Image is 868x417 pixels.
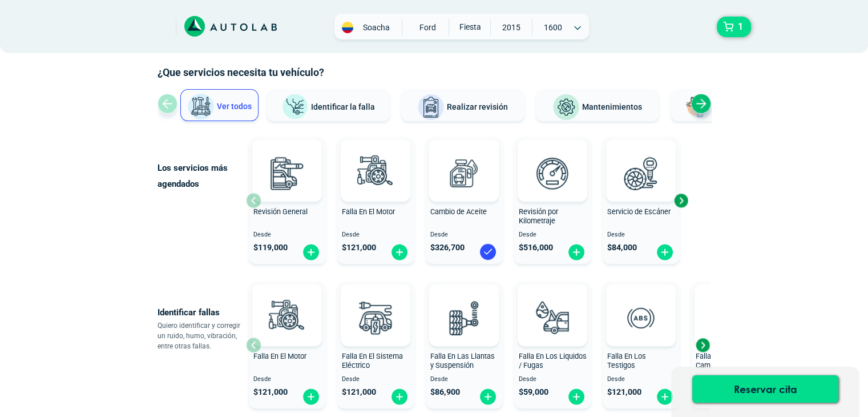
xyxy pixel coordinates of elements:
img: Flag of COLOMBIA [342,22,353,33]
button: Reservar cita [692,375,838,403]
img: cambio_de_aceite-v3.svg [439,148,489,198]
img: diagnostic_caja-de-cambios-v3.svg [704,292,754,343]
button: Falla En Los Liquidos / Fugas Desde $59,000 [514,282,591,408]
img: AD0BCuuxAAAAAElFTkSuQmCC [624,142,658,177]
img: fi_plus-circle2.svg [656,243,674,261]
button: Realizar revisión [401,89,524,121]
img: escaner-v3.svg [616,148,666,198]
span: $ 59,000 [519,387,548,397]
span: Desde [607,231,675,239]
img: Ver todos [187,93,215,121]
span: Falla En Las Llantas y Suspensión [430,352,495,370]
div: Next slide [694,336,711,354]
button: Falla En El Motor Desde $121,000 [249,282,326,408]
img: AD0BCuuxAAAAAElFTkSuQmCC [358,142,393,177]
button: Falla En El Motor Desde $121,000 [337,137,414,264]
span: Falla En Los Testigos [607,352,646,370]
span: $ 121,000 [342,243,376,252]
img: Identificar la falla [281,94,309,121]
img: fi_plus-circle2.svg [656,388,674,406]
img: AD0BCuuxAAAAAElFTkSuQmCC [270,142,304,177]
img: fi_plus-circle2.svg [390,243,409,261]
img: fi_plus-circle2.svg [479,388,497,406]
img: AD0BCuuxAAAAAElFTkSuQmCC [270,287,304,321]
button: Servicio de Escáner Desde $84,000 [603,137,680,264]
button: Ver todos [180,89,259,121]
span: Revisión por Kilometraje [519,207,558,226]
span: Desde [342,231,410,239]
div: Next slide [672,192,689,209]
span: FORD [407,19,447,36]
span: Falla En El Motor [253,352,306,360]
img: diagnostic_diagnostic_abs-v3.svg [616,292,666,343]
span: 1600 [532,19,573,36]
img: diagnostic_engine-v3.svg [350,148,401,198]
p: Quiero identificar y corregir un ruido, humo, vibración, entre otras fallas. [158,320,246,351]
button: Identificar la falla [267,89,390,121]
img: fi_plus-circle2.svg [567,243,586,261]
button: Revisión por Kilometraje Desde $516,000 [514,137,591,264]
span: $ 84,000 [607,243,637,252]
button: Falla En La Caja de Cambio Desde $99,000 [691,282,768,408]
img: diagnostic_engine-v3.svg [262,292,312,343]
img: fi_plus-circle2.svg [302,388,320,406]
span: $ 326,700 [430,243,465,252]
span: Servicio de Escáner [607,207,671,216]
img: AD0BCuuxAAAAAElFTkSuQmCC [447,142,481,177]
img: revision_general-v3.svg [262,148,312,198]
span: Revisión General [253,207,308,216]
span: Identificar la falla [311,102,375,111]
span: Desde [430,376,498,383]
span: Falla En El Motor [342,207,395,216]
img: revision_por_kilometraje-v3.svg [527,148,578,198]
span: FIESTA [449,19,490,35]
img: diagnostic_suspension-v3.svg [439,292,489,343]
span: Realizar revisión [447,102,508,111]
button: Falla En Los Testigos Desde $121,000 [603,282,680,408]
img: fi_plus-circle2.svg [567,388,586,406]
span: Ver todos [217,102,252,111]
img: fi_plus-circle2.svg [390,388,409,406]
button: Falla En Las Llantas y Suspensión Desde $86,900 [426,282,503,408]
button: Cambio de Aceite Desde $326,700 [426,137,503,264]
img: Latonería y Pintura [683,94,710,121]
span: Falla En Los Liquidos / Fugas [519,352,587,370]
span: Falla En El Sistema Eléctrico [342,352,403,370]
span: Desde [430,231,498,239]
img: Realizar revisión [417,94,445,121]
span: 1 [735,17,746,37]
p: Identificar fallas [158,304,246,320]
span: Desde [253,231,321,239]
span: $ 86,900 [430,387,460,397]
p: Los servicios más agendados [158,160,246,192]
button: Revisión General Desde $119,000 [249,137,326,264]
span: $ 121,000 [342,387,376,397]
h2: ¿Que servicios necesita tu vehículo? [158,65,711,80]
span: $ 121,000 [607,387,641,397]
span: Desde [342,376,410,383]
img: diagnostic_bombilla-v3.svg [350,292,401,343]
button: Mantenimientos [536,89,659,121]
span: Falla En La Caja de Cambio [696,352,756,370]
span: Soacha [356,22,397,33]
img: AD0BCuuxAAAAAElFTkSuQmCC [535,142,570,177]
span: Desde [253,376,321,383]
img: fi_plus-circle2.svg [302,243,320,261]
span: Mantenimientos [582,102,642,111]
span: Desde [519,376,587,383]
button: Falla En El Sistema Eléctrico Desde $121,000 [337,282,414,408]
img: AD0BCuuxAAAAAElFTkSuQmCC [624,287,658,321]
img: blue-check.svg [479,243,497,261]
span: Cambio de Aceite [430,207,487,216]
img: AD0BCuuxAAAAAElFTkSuQmCC [358,287,393,321]
div: Next slide [691,94,711,114]
img: AD0BCuuxAAAAAElFTkSuQmCC [535,287,570,321]
img: Mantenimientos [552,94,580,121]
button: 1 [717,17,751,37]
span: Desde [607,376,675,383]
span: $ 119,000 [253,243,288,252]
span: 2015 [491,19,531,36]
span: $ 516,000 [519,243,553,252]
img: AD0BCuuxAAAAAElFTkSuQmCC [447,287,481,321]
span: $ 121,000 [253,387,288,397]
